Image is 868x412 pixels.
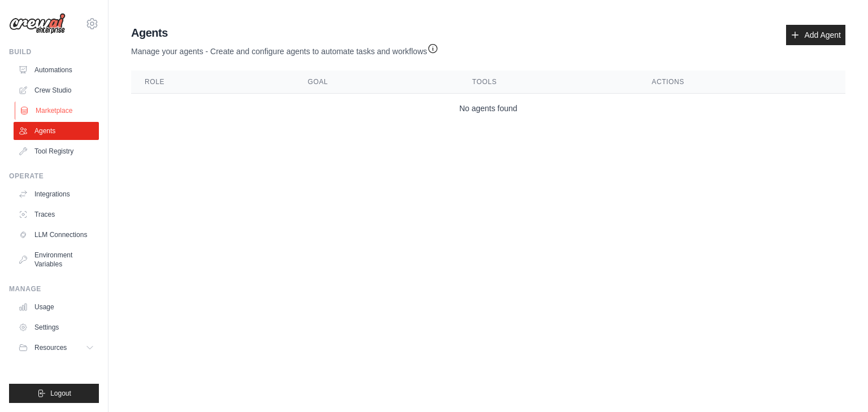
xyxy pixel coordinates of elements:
[14,122,99,140] a: Agents
[14,298,99,316] a: Usage
[638,71,845,94] th: Actions
[131,41,439,57] p: Manage your agents - Create and configure agents to automate tasks and workflows
[14,318,99,336] a: Settings
[294,71,459,94] th: Goal
[34,343,67,352] span: Resources
[14,205,99,223] a: Traces
[9,47,99,56] div: Build
[50,389,71,398] span: Logout
[131,94,845,124] td: No agents found
[9,384,99,403] button: Logout
[14,142,99,160] a: Tool Registry
[9,284,99,293] div: Manage
[14,81,99,99] a: Crew Studio
[14,226,99,244] a: LLM Connections
[15,102,100,120] a: Marketplace
[9,13,66,34] img: Logo
[131,25,439,41] h2: Agents
[459,71,639,94] th: Tools
[14,246,99,273] a: Environment Variables
[14,61,99,79] a: Automations
[14,339,99,357] button: Resources
[131,71,294,94] th: Role
[786,25,845,45] a: Add Agent
[9,172,99,181] div: Operate
[14,185,99,203] a: Integrations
